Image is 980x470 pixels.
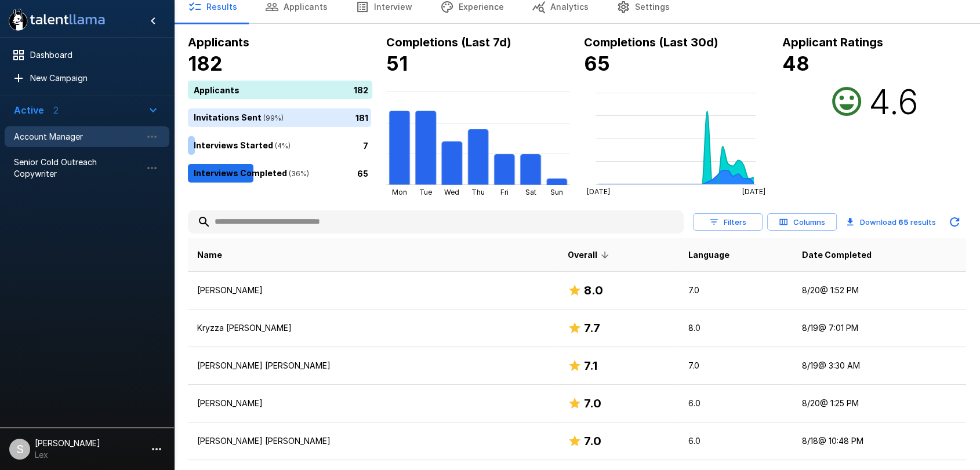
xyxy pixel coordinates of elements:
[688,435,783,447] p: 6.0
[444,188,459,196] tspan: Wed
[584,432,601,450] h6: 7.0
[584,281,603,300] h6: 8.0
[584,52,610,75] b: 65
[197,435,549,447] p: [PERSON_NAME] [PERSON_NAME]
[355,111,368,123] p: 181
[793,309,966,347] td: 8/19 @ 7:01 PM
[782,35,883,49] b: Applicant Ratings
[688,360,783,371] p: 7.0
[391,188,406,196] tspan: Mon
[197,398,549,409] p: [PERSON_NAME]
[471,188,485,196] tspan: Thu
[354,83,368,96] p: 182
[584,35,718,49] b: Completions (Last 30d)
[793,272,966,309] td: 8/20 @ 1:52 PM
[419,188,432,196] tspan: Tue
[841,210,941,234] button: Download 65 results
[688,285,783,296] p: 7.0
[782,52,810,75] b: 48
[550,188,563,196] tspan: Sun
[197,285,549,296] p: [PERSON_NAME]
[767,213,837,231] button: Columns
[197,322,549,334] p: Kryzza [PERSON_NAME]
[587,187,610,196] tspan: [DATE]
[188,52,223,75] b: 182
[525,188,536,196] tspan: Sat
[688,398,783,409] p: 6.0
[584,319,600,337] h6: 7.7
[188,35,249,49] b: Applicants
[500,188,509,196] tspan: Fri
[197,248,222,262] span: Name
[197,360,549,371] p: [PERSON_NAME] [PERSON_NAME]
[584,356,597,375] h6: 7.1
[386,52,408,75] b: 51
[793,385,966,422] td: 8/20 @ 1:25 PM
[693,213,763,231] button: Filters
[584,394,601,413] h6: 7.0
[793,422,966,460] td: 8/18 @ 10:48 PM
[357,167,368,179] p: 65
[568,248,612,262] span: Overall
[869,81,919,122] h2: 4.6
[386,35,511,49] b: Completions (Last 7d)
[793,347,966,385] td: 8/19 @ 3:30 AM
[688,248,729,262] span: Language
[943,210,966,234] button: Updated Today - 4:29 AM
[363,139,368,151] p: 7
[802,248,872,262] span: Date Completed
[742,187,765,196] tspan: [DATE]
[688,322,783,334] p: 8.0
[898,217,909,227] b: 65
